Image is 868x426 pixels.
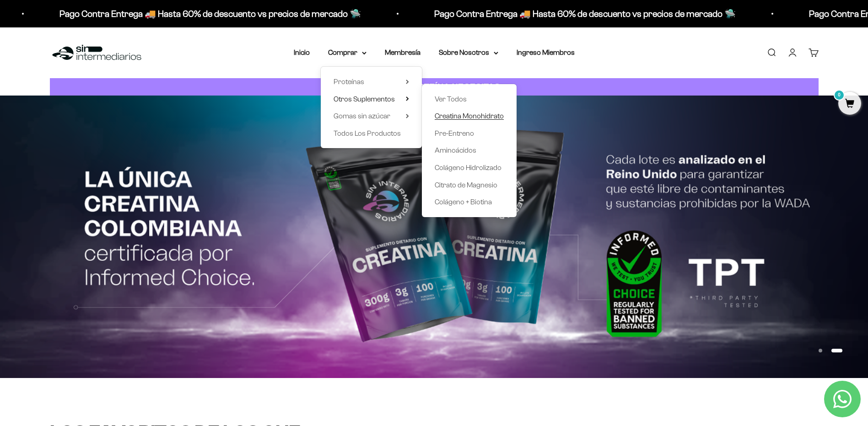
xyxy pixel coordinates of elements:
p: Pago Contra Entrega 🚚 Hasta 60% de descuento vs precios de mercado 🛸 [434,6,736,21]
span: Proteínas [334,78,364,85]
span: Colágeno Hidrolizado [435,164,501,171]
span: Citrato de Magnesio [435,181,497,189]
span: Pre-Entreno [435,129,474,137]
a: Citrato de Magnesio [435,179,504,191]
summary: Proteínas [334,76,409,88]
a: 0 [838,99,861,109]
a: Creatina Monohidrato [435,110,504,122]
span: Gomas sin azúcar [334,112,390,120]
summary: Comprar [328,47,367,59]
p: Pago Contra Entrega 🚚 Hasta 60% de descuento vs precios de mercado 🛸 [59,6,361,21]
a: CUANTA PROTEÍNA NECESITAS [50,78,819,96]
a: Todos Los Productos [334,128,409,139]
span: Ver Todos [435,95,467,103]
span: Aminoácidos [435,146,476,154]
span: Creatina Monohidrato [435,112,504,120]
a: Ver Todos [435,93,504,105]
a: Inicio [294,48,310,56]
a: Membresía [385,48,421,56]
summary: Otros Suplementos [334,93,409,105]
mark: 0 [834,90,845,101]
a: Colágeno + Biotina [435,196,504,208]
summary: Sobre Nosotros [439,47,498,59]
summary: Gomas sin azúcar [334,110,409,122]
span: Colágeno + Biotina [435,198,492,206]
span: Todos Los Productos [334,129,401,137]
a: Colágeno Hidrolizado [435,162,504,174]
a: Aminoácidos [435,144,504,156]
span: Otros Suplementos [334,95,395,103]
a: Pre-Entreno [435,128,504,139]
a: Ingreso Miembros [517,48,575,56]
